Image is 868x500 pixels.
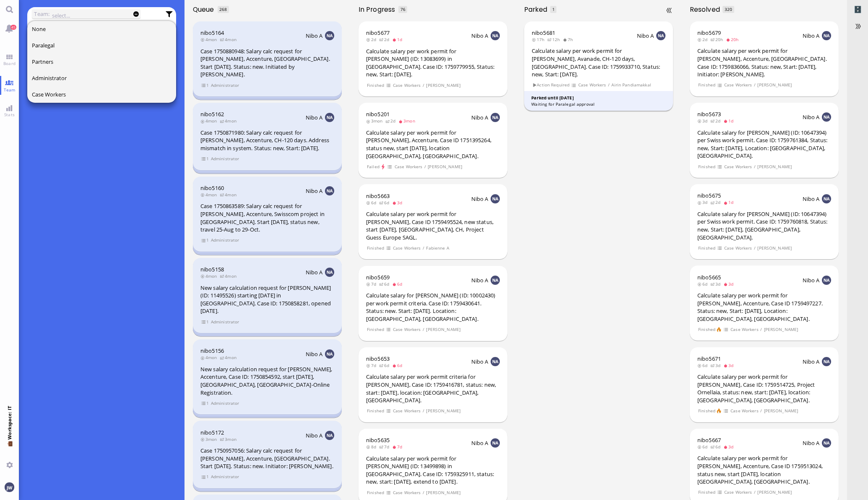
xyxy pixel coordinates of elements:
[552,6,555,12] span: 1
[803,32,820,39] span: Nibo A
[803,276,820,284] span: Nibo A
[366,273,390,281] span: nibo5659
[366,355,390,362] a: nibo5653
[211,82,239,89] span: Administrator
[698,407,715,414] span: Finished
[698,81,715,89] span: Finished
[2,87,18,93] span: Team
[392,281,405,287] span: 6d
[697,355,721,362] a: nibo5671
[220,36,239,42] span: 4mon
[697,199,710,205] span: 3d
[422,489,425,496] span: /
[211,473,239,480] span: Administrator
[211,318,239,326] span: Administrator
[200,354,220,360] span: 4mon
[32,91,66,98] span: Case Workers
[200,436,220,442] span: 3mon
[325,349,334,359] img: NA
[201,155,209,162] span: view 1 items
[491,194,500,203] img: NA
[306,432,323,439] span: Nibo A
[366,281,379,287] span: 7d
[724,245,752,252] span: Case Workers
[200,110,224,118] span: nibo5162
[697,47,831,78] div: Calculate salary per work permit for [PERSON_NAME], Accenture, [GEOGRAPHIC_DATA]. Case ID: 175983...
[426,407,461,414] span: [PERSON_NAME]
[697,292,831,323] div: Calculate salary per work permit for [PERSON_NAME], Accenture, Case ID 1759497227. Status: new, S...
[366,36,379,42] span: 2d
[27,37,177,54] button: Paralegal
[710,118,723,124] span: 2d
[730,407,759,414] span: Case Workers
[366,436,390,444] span: nibo5635
[724,163,752,170] span: Case Workers
[422,82,425,89] span: /
[366,82,384,89] span: Finished
[697,281,710,287] span: 6d
[193,5,217,14] span: Queue
[392,36,405,42] span: 1d
[822,112,831,122] img: NA
[764,407,798,414] span: [PERSON_NAME]
[698,489,715,496] span: Finished
[611,81,652,89] span: Airin Pandiamakkal
[200,284,334,315] div: New salary calculation request for [PERSON_NAME] (ID: 11495526) starting [DATE] in [GEOGRAPHIC_DA...
[366,29,390,36] a: nibo5677
[422,245,425,252] span: /
[471,439,489,447] span: Nibo A
[822,357,831,366] img: NA
[200,202,334,233] div: Case 1750863589: Salary calc request for [PERSON_NAME], Accenture, Swisscom project in [GEOGRAPHI...
[392,82,421,89] span: Case Workers
[366,210,500,241] div: Calculate salary per work permit for [PERSON_NAME], Case ID 1759495524, new status, start [DATE],...
[200,36,220,42] span: 4mon
[366,245,384,252] span: Finished
[392,407,421,414] span: Case Workers
[392,362,405,368] span: 6d
[697,110,721,118] span: nibo5673
[392,200,405,206] span: 3d
[32,42,55,49] span: Paralegal
[32,74,67,82] span: Administrator
[697,273,721,281] a: nibo5665
[220,273,239,279] span: 4mon
[219,6,227,12] span: 268
[532,36,547,42] span: 17h
[52,11,125,20] input: select...
[306,187,323,195] span: Nibo A
[710,36,726,42] span: 20h
[608,81,610,89] span: /
[854,5,862,14] span: Archived
[723,199,736,205] span: 1d
[220,436,239,442] span: 3mon
[726,36,741,42] span: 20h
[547,36,563,42] span: 12h
[723,362,736,368] span: 3d
[754,81,756,89] span: /
[366,163,379,170] span: Failed
[471,32,489,39] span: Nibo A
[822,276,831,285] img: NA
[531,101,666,107] div: Waiting for Paralegal approval
[366,110,390,118] a: nibo5201
[2,112,17,117] span: Stats
[724,81,752,89] span: Case Workers
[325,431,334,440] img: NA
[10,25,16,30] span: 45
[201,318,209,326] span: view 1 items
[27,70,177,86] button: Administrator
[366,373,500,404] div: Calculate salary per work permit criteria for [PERSON_NAME], Case ID: 1759416781, status: new, st...
[757,489,792,496] span: [PERSON_NAME]
[366,200,379,206] span: 6d
[220,354,239,360] span: 4mon
[710,199,723,205] span: 2d
[200,447,334,470] div: Case 1750957056: Salary calc request for [PERSON_NAME], Accenture, [GEOGRAPHIC_DATA]. Start [DATE...
[422,407,425,414] span: /
[697,192,721,199] a: nibo5675
[366,489,384,496] span: Finished
[697,36,710,42] span: 2d
[426,245,450,252] span: Fabienne A
[757,163,792,170] span: [PERSON_NAME]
